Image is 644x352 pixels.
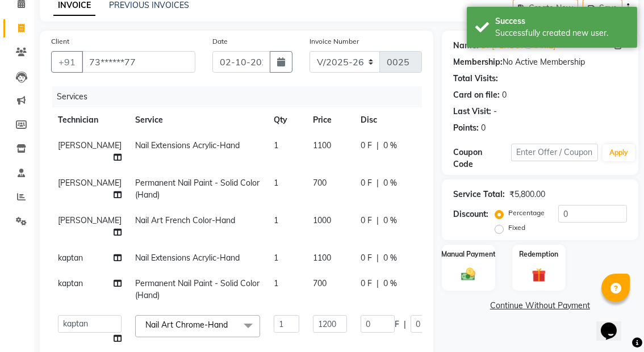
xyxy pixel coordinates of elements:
[453,188,505,200] div: Service Total:
[274,278,278,288] span: 1
[274,253,278,263] span: 1
[502,89,507,101] div: 0
[528,266,551,284] img: _gift.svg
[135,178,260,200] span: Permanent Nail Paint - Solid Color (Hand)
[511,144,598,161] input: Enter Offer / Coupon Code
[383,215,397,227] span: 0 %
[377,177,379,189] span: |
[377,252,379,264] span: |
[135,278,260,300] span: Permanent Nail Paint - Solid Color (Hand)
[313,140,331,150] span: 1100
[52,86,430,107] div: Services
[383,140,397,152] span: 0 %
[453,106,491,118] div: Last Visit:
[361,278,372,290] span: 0 F
[361,177,372,189] span: 0 F
[58,140,122,150] span: [PERSON_NAME]
[441,249,496,259] label: Manual Payment
[377,215,379,227] span: |
[313,178,327,188] span: 700
[313,278,327,288] span: 700
[58,278,83,288] span: kaptan
[453,89,500,101] div: Card on file:
[383,278,397,290] span: 0 %
[58,215,122,225] span: [PERSON_NAME]
[453,56,627,68] div: No Active Membership
[267,107,306,133] th: Qty
[383,177,397,189] span: 0 %
[82,51,195,73] input: Search by Name/Mobile/Email/Code
[274,178,278,188] span: 1
[453,56,503,68] div: Membership:
[361,140,372,152] span: 0 F
[58,253,83,263] span: kaptan
[453,146,511,170] div: Coupon Code
[495,27,629,39] div: Successfully created new user.
[383,252,397,264] span: 0 %
[453,122,479,134] div: Points:
[228,320,233,330] a: x
[212,36,228,47] label: Date
[495,15,629,27] div: Success
[603,144,635,161] button: Apply
[361,215,372,227] span: 0 F
[274,140,278,150] span: 1
[128,107,267,133] th: Service
[377,278,379,290] span: |
[481,122,486,134] div: 0
[509,188,545,200] div: ₹5,800.00
[361,252,372,264] span: 0 F
[494,106,497,118] div: -
[508,223,525,233] label: Fixed
[313,215,331,225] span: 1000
[596,307,633,341] iframe: chat widget
[51,36,69,47] label: Client
[404,319,406,330] span: |
[274,215,278,225] span: 1
[377,140,379,152] span: |
[313,253,331,263] span: 1100
[51,107,128,133] th: Technician
[51,51,83,73] button: +91
[395,319,399,330] span: F
[135,215,235,225] span: Nail Art French Color-Hand
[444,300,636,312] a: Continue Without Payment
[453,40,479,52] div: Name:
[310,36,359,47] label: Invoice Number
[58,178,122,188] span: [PERSON_NAME]
[306,107,354,133] th: Price
[135,140,240,150] span: Nail Extensions Acrylic-Hand
[457,266,480,283] img: _cash.svg
[354,107,458,133] th: Disc
[519,249,558,259] label: Redemption
[453,208,488,220] div: Discount:
[135,253,240,263] span: Nail Extensions Acrylic-Hand
[453,73,498,85] div: Total Visits:
[508,208,545,218] label: Percentage
[145,320,228,330] span: Nail Art Chrome-Hand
